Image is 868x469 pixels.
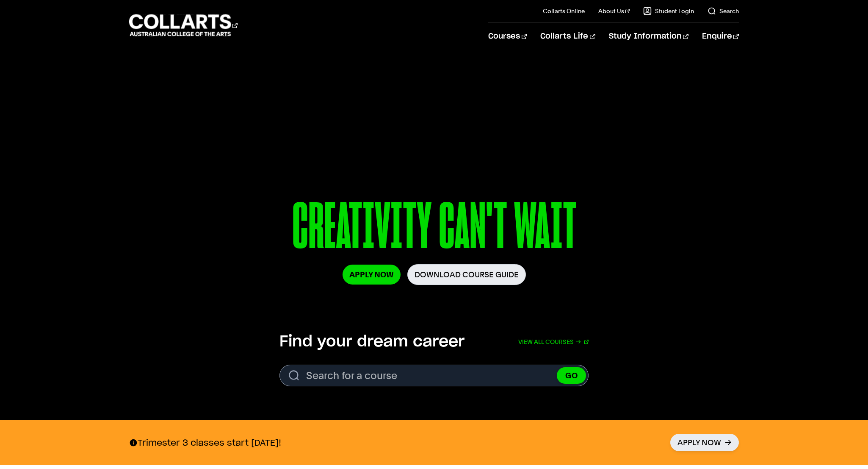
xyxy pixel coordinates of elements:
[129,13,238,37] div: Go to homepage
[203,194,665,264] p: CREATIVITY CAN'T WAIT
[518,332,589,351] a: View all courses
[407,264,526,285] a: Download Course Guide
[702,22,739,50] a: Enquire
[609,22,688,50] a: Study Information
[279,365,589,386] input: Search for a course
[129,437,281,448] p: Trimester 3 classes start [DATE]!
[708,7,739,15] a: Search
[643,7,694,15] a: Student Login
[543,7,585,15] a: Collarts Online
[279,332,464,351] h2: Find your dream career
[557,367,586,384] button: GO
[488,22,527,50] a: Courses
[598,7,630,15] a: About Us
[540,22,595,50] a: Collarts Life
[279,365,589,386] form: Search
[343,265,401,285] a: Apply Now
[670,434,739,451] a: Apply Now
